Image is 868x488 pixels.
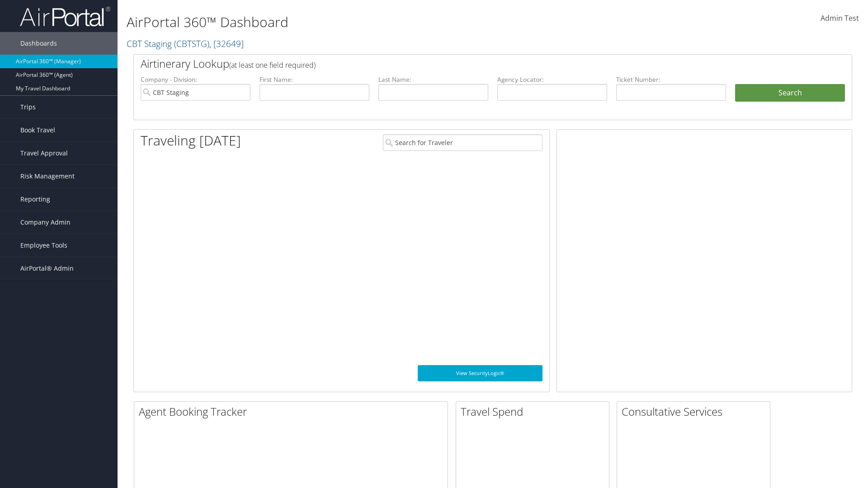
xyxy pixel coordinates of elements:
span: Employee Tools [20,234,67,257]
label: Agency Locator: [497,75,607,84]
label: Company - Division: [141,75,250,84]
label: First Name: [259,75,369,84]
h2: Agent Booking Tracker [139,404,448,419]
span: Travel Approval [20,142,68,164]
span: (at least one field required) [229,60,316,70]
a: CBT Staging [127,38,244,50]
h2: Airtinerary Lookup [141,56,785,71]
span: Dashboards [20,32,57,55]
h2: Travel Spend [461,404,609,419]
a: View SecurityLogic® [418,365,542,381]
span: ( CBTSTG ) [174,38,209,50]
span: Trips [20,96,36,118]
input: Search for Traveler [383,134,542,151]
span: Risk Management [20,165,75,188]
span: , [ 32649 ] [209,38,244,50]
span: Admin Test [821,13,859,23]
label: Last Name: [378,75,488,84]
span: Reporting [20,188,50,211]
span: Book Travel [20,119,55,141]
label: Ticket Number: [616,75,726,84]
h1: Traveling [DATE] [141,131,241,150]
a: Admin Test [821,5,859,33]
img: airportal-logo.png [20,6,110,27]
button: Search [735,84,845,102]
h2: Consultative Services [622,404,770,419]
h1: AirPortal 360™ Dashboard [127,13,615,32]
span: AirPortal® Admin [20,257,74,280]
span: Company Admin [20,211,71,234]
